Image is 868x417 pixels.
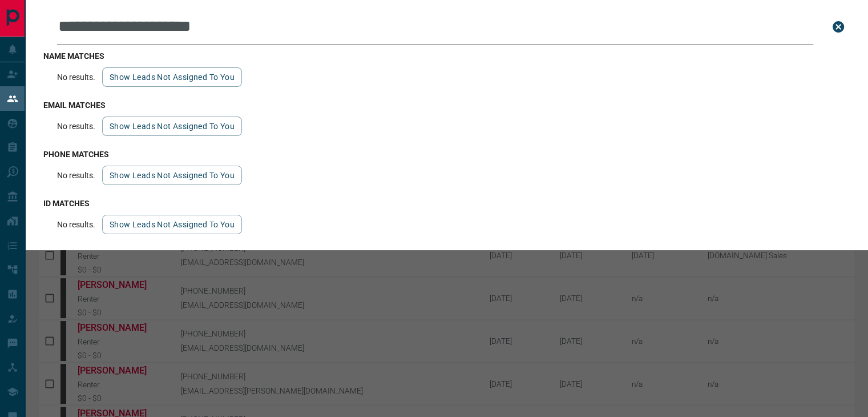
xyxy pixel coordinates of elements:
[43,199,850,208] h3: id matches
[57,171,95,180] p: No results.
[43,150,850,159] h3: phone matches
[827,15,850,38] button: close search bar
[102,117,242,136] button: show leads not assigned to you
[102,67,242,87] button: show leads not assigned to you
[57,73,95,82] p: No results.
[57,122,95,131] p: No results.
[43,101,850,110] h3: email matches
[57,220,95,229] p: No results.
[43,51,850,61] h3: name matches
[102,166,242,185] button: show leads not assigned to you
[102,215,242,234] button: show leads not assigned to you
